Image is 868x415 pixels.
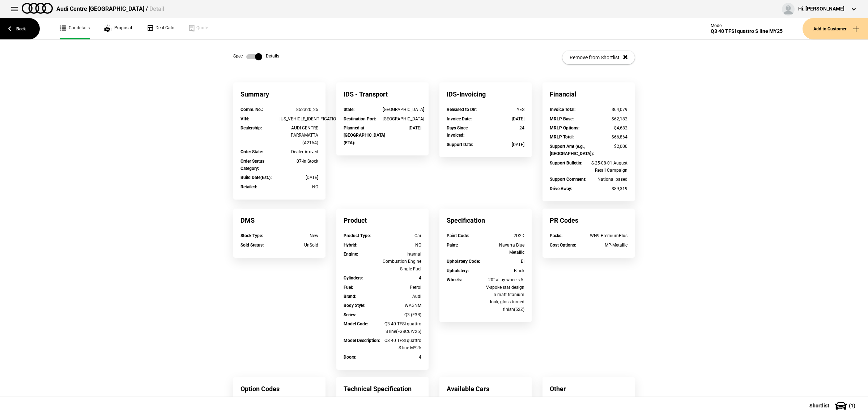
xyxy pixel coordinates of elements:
[550,107,575,112] strong: Invoice Total :
[589,133,628,141] div: $66,864
[383,106,422,113] div: [GEOGRAPHIC_DATA]
[542,377,635,401] div: Other
[241,116,249,121] strong: VIN :
[241,107,263,112] strong: Comm. No. :
[280,174,319,181] div: [DATE]
[550,243,576,248] strong: Cost Options :
[280,241,319,249] div: UnSold
[241,175,272,180] strong: Build Date(Est.) :
[233,209,325,232] div: DMS
[383,337,422,352] div: Q3 40 TFSI quattro S line MY25
[233,53,279,60] div: Spec Details
[447,277,462,282] strong: Wheels :
[447,243,458,248] strong: Paint :
[344,107,354,112] strong: State :
[383,302,422,309] div: WAGNM
[447,125,468,138] strong: Days Since Invoiced :
[809,403,829,408] span: Shortlist
[344,355,356,360] strong: Doors :
[336,82,429,106] div: IDS - Transport
[60,18,90,39] a: Car details
[550,161,582,166] strong: Support Bulletin :
[589,124,628,132] div: $4,682
[589,241,628,249] div: MP-Metallic
[383,284,422,291] div: Petrol
[447,268,469,273] strong: Upholstery :
[336,209,429,232] div: Product
[711,28,783,34] div: Q3 40 TFSI quattro S line MY25
[241,149,263,154] strong: Order State :
[542,82,635,106] div: Financial
[383,311,422,318] div: Q3 (F3B)
[550,177,586,182] strong: Support Comment :
[562,51,635,64] button: Remove from Shortlist
[589,232,628,239] div: WN9-PremiumPlus
[486,241,525,256] div: Navarra Blue Metallic
[344,312,356,317] strong: Series :
[542,209,635,232] div: PR Codes
[589,115,628,123] div: $62,182
[550,116,574,121] strong: MRLP Base :
[383,124,422,132] div: [DATE]
[439,82,532,106] div: IDS-Invoicing
[550,186,572,191] strong: Drive Away :
[383,115,422,123] div: [GEOGRAPHIC_DATA]
[589,143,628,150] div: $2,000
[344,233,371,238] strong: Product Type :
[589,185,628,192] div: $89,319
[486,141,525,148] div: [DATE]
[383,274,422,282] div: 4
[280,106,319,113] div: 852320_25
[336,377,429,401] div: Technical Specification
[447,233,469,238] strong: Paint Code :
[486,276,525,313] div: 20" alloy wheels 5-V-spoke star design in matt titanium look, gloss turned finish(52Z)
[344,303,365,308] strong: Body Style :
[383,293,422,300] div: Audi
[344,125,385,145] strong: Planned at [GEOGRAPHIC_DATA] (ETA) :
[344,275,363,281] strong: Cylinders :
[383,241,422,249] div: NO
[344,338,380,343] strong: Model Description :
[56,5,164,13] div: Audi Centre [GEOGRAPHIC_DATA] /
[280,183,319,191] div: NO
[241,125,262,131] strong: Dealership :
[149,5,164,12] span: Detail
[241,159,264,171] strong: Order Status Category :
[589,159,628,174] div: S-25-08-01 August Retail Campaign
[280,148,319,155] div: Dealer Arrived
[344,321,368,326] strong: Model Code :
[447,259,480,264] strong: Upholstery Code :
[344,294,356,299] strong: Brand :
[550,125,579,131] strong: MRLP Options :
[803,18,868,39] button: Add to Customer
[486,106,525,113] div: YES
[447,116,472,121] strong: Invoice Date :
[486,124,525,132] div: 24
[22,3,53,14] img: audi.png
[711,23,783,28] div: Model
[447,142,473,147] strong: Support Date :
[486,258,525,265] div: EI
[799,397,868,415] button: Shortlist(1)
[241,233,263,238] strong: Stock Type :
[241,243,264,248] strong: Sold Status :
[344,285,353,290] strong: Fuel :
[486,267,525,274] div: Black
[104,18,132,39] a: Proposal
[280,124,319,146] div: AUDI CENTRE PARRAMATTA (A2154)
[383,251,422,273] div: Internal Combustion Engine Single Fuel
[383,354,422,361] div: 4
[550,134,574,140] strong: MRLP Total :
[146,18,174,39] a: Deal Calc
[589,176,628,183] div: National based
[439,209,532,232] div: Specification
[344,243,357,248] strong: Hybrid :
[383,320,422,335] div: Q3 40 TFSI quattro S line(F3BC6Y/25)
[798,5,844,13] div: Hi, [PERSON_NAME]
[233,82,325,106] div: Summary
[280,232,319,239] div: New
[447,107,477,112] strong: Released to Dlr :
[439,377,532,401] div: Available Cars
[550,144,594,156] strong: Support Amt (e.g., [GEOGRAPHIC_DATA]) :
[383,232,422,239] div: Car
